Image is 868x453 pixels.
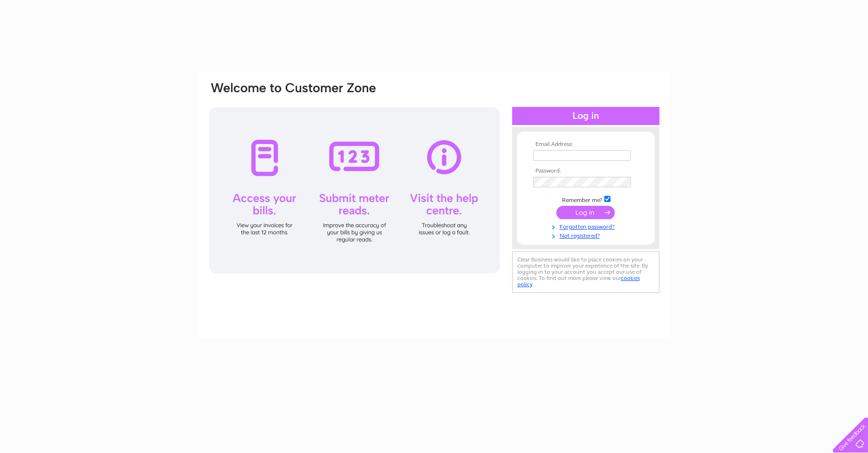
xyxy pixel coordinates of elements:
[531,194,641,204] td: Remember me?
[517,275,640,288] a: cookies policy
[533,222,641,231] a: Forgotten password?
[512,251,659,293] div: Clear Business would like to place cookies on your computer to improve your experience of the sit...
[531,141,641,148] th: Email Address:
[531,168,641,174] th: Password:
[533,231,641,240] a: Not registered?
[556,206,615,219] input: Submit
